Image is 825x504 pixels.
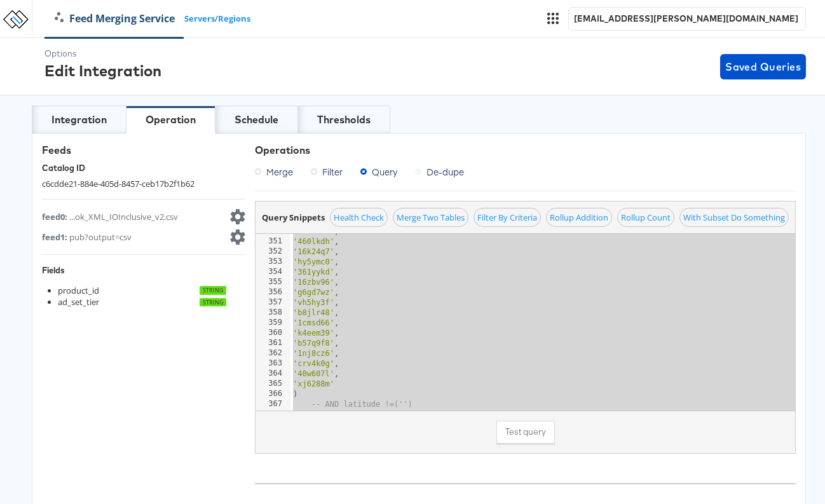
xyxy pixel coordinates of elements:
[574,13,800,25] div: [EMAIL_ADDRESS][PERSON_NAME][DOMAIN_NAME]
[262,212,325,224] strong: Query Snippets
[256,358,290,369] div: 363
[256,247,290,257] div: 352
[44,48,161,60] div: Options
[42,211,178,223] div: ...ok_XML_IOInclusive_v2.csv
[256,277,290,287] div: 355
[256,338,290,348] div: 361
[256,308,290,318] div: 358
[235,112,278,127] div: Schedule
[256,328,290,338] div: 360
[146,112,196,127] div: Operation
[256,399,290,409] div: 367
[58,285,99,297] div: product_id
[546,208,612,228] a: Rollup Addition
[725,58,801,76] span: Saved Queries
[42,264,245,276] div: Fields
[218,13,250,25] a: Regions
[256,297,290,308] div: 357
[42,143,245,158] div: Feeds
[42,231,132,243] div: pub?output=csv
[372,165,397,178] span: Query
[317,112,371,127] div: Thresholds
[200,298,226,307] div: string
[51,112,107,127] div: Integration
[44,60,161,81] div: Edit Integration
[496,421,555,444] button: Test query
[58,296,99,308] div: ad_set_tier
[256,267,290,277] div: 354
[474,208,541,228] a: Filter By Criteria
[256,287,290,297] div: 356
[256,369,290,379] div: 364
[45,11,250,26] div: /
[42,209,245,224] summary: feed0: ...ok_XML_IOInclusive_v2.csv
[720,54,806,79] button: Saved Queries
[256,389,290,399] div: 366
[330,208,388,228] a: Health Check
[42,229,245,245] summary: feed1: pub?output=csv
[256,409,290,419] div: 368
[617,208,674,228] a: Rollup Count
[42,211,67,222] strong: feed0 :
[256,257,290,267] div: 353
[42,231,67,243] strong: feed1 :
[42,162,245,174] div: Catalog ID
[200,286,226,295] div: string
[45,11,184,26] a: Feed Merging Service
[256,236,290,247] div: 351
[266,165,293,178] span: Merge
[256,348,290,358] div: 362
[255,143,796,158] div: Operations
[256,379,290,389] div: 365
[184,13,215,25] a: Servers
[393,208,468,228] a: Merge Two Tables
[679,208,789,228] a: With Subset Do Something
[322,165,343,178] span: Filter
[256,318,290,328] div: 359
